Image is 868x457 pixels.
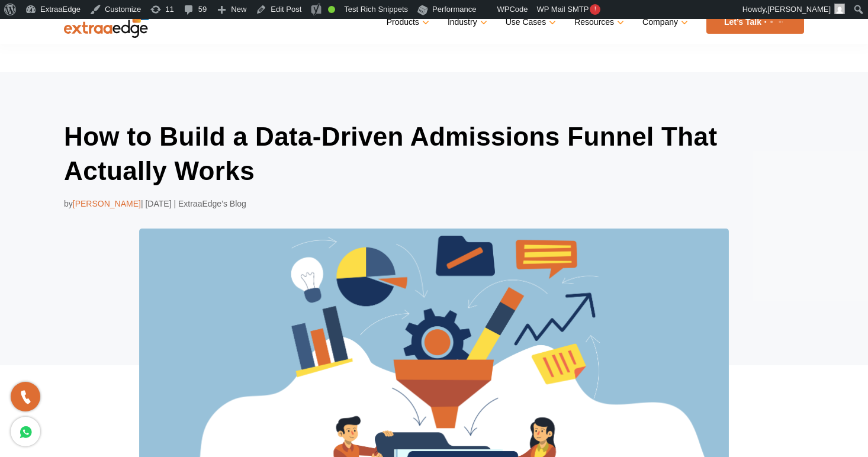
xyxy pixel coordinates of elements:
a: Products [387,14,427,31]
div: by | [DATE] | ExtraaEdge’s Blog [64,197,804,211]
span: ! [590,4,600,15]
a: Company [642,14,686,31]
a: Industry [448,14,485,31]
a: Resources [574,14,622,31]
span: [PERSON_NAME] [73,199,141,208]
a: Use Cases [506,14,554,31]
a: Let’s Talk [706,11,804,34]
span: [PERSON_NAME] [767,5,831,14]
h1: How to Build a Data-Driven Admissions Funnel That Actually Works [64,120,804,188]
